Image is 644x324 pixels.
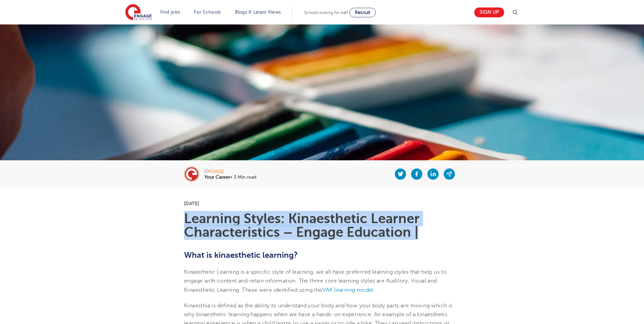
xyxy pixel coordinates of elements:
[373,287,375,293] span: .
[184,303,453,318] span: Kinaesthia is defined as the ability to understand your body and how your body parts are moving w...
[349,8,376,17] a: Recruit
[304,10,348,15] span: Schools looking for staff
[235,10,281,15] a: Blogs & Latest News
[184,249,460,261] h2: What is kinaesthetic learning?
[184,212,460,239] h1: Learning Styles: Kinaesthetic Learner Characteristics – Engage Education |
[242,287,322,293] span: These were identified using the
[125,4,152,21] img: Engage Education
[204,169,256,174] div: engage
[204,175,230,180] b: Your Career
[355,10,370,15] span: Recruit
[204,175,256,180] p: • 3 Min read
[474,7,504,17] a: Sign up
[160,10,180,15] a: Find jobs
[184,269,446,293] span: Kinaesthetic Learning is a specific style of learning, we all have preferred learning styles that...
[323,287,373,293] a: VAK learning model
[194,10,221,15] a: For Schools
[184,201,460,206] p: [DATE]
